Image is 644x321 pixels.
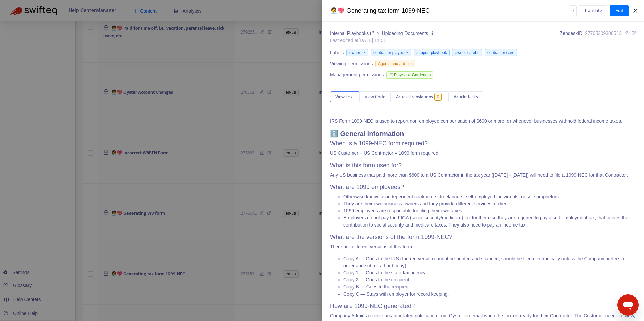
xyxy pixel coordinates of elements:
h3: What is this form used for? [330,162,636,169]
li: Copy A — Goes to the IRS (the red version cannot be printed and scanned; should be filed electron... [343,255,636,269]
span: Translate [584,7,602,14]
button: View Text [330,91,359,102]
iframe: Bouton de lancement de la fenêtre de messagerie [617,294,639,316]
span: 📋Playbook Gardeners [386,71,433,79]
p: US Customer + US Contractor = 1099 form required [330,150,636,157]
li: Copy C — Stays with employer for record keeping. [343,291,636,298]
span: Article Tasks [454,93,478,101]
h3: What are 1099 employees? [330,184,636,191]
span: Agents and admins [375,60,415,67]
li: Employers do not pay the FICA (social security/medicare) tax for them, so they are required to pa... [343,214,636,229]
h3: What are the versions of the form 1099-NEC? [330,234,636,241]
li: They are their own business owners and they provide different services to clients. [343,200,636,207]
span: owner-cx [346,49,368,56]
li: 1099 employees are responsible for filing their own taxes. [343,207,636,214]
span: close [633,8,638,13]
button: Translate [579,5,607,16]
span: Viewing permissions: [330,60,374,67]
button: View Code [359,91,391,102]
li: Copy B — Goes to the recipient. [343,283,636,291]
li: Copy 1 — Goes to the state tax agency. [343,269,636,276]
button: more [570,5,577,16]
span: Management permissions: [330,71,385,78]
div: Zendesk ID: [560,30,636,44]
span: Labels: [330,49,345,56]
strong: ℹ️ General Information [330,130,404,137]
span: 0 [434,93,442,101]
button: Article Translations0 [391,91,448,102]
p: IRS Form 1099-NEC is used to report non-employee compensation of $600 or more, or whenever busine... [330,118,636,125]
div: 🧑‍💼💖 Generating tax form 1099-NEC [330,6,570,15]
li: Copy 2 — Goes to the recipient. [343,276,636,283]
button: Edit [610,5,629,16]
h3: How are 1099-NEC generated? [330,303,636,310]
p: Any US business that paid more than $600 to a US Contractor in the tax year ([DATE] - [DATE]) wil... [330,172,636,179]
a: Internal Playbooks [330,30,375,36]
span: more [571,8,576,13]
button: Close [631,8,640,14]
button: Article Tasks [448,91,483,102]
p: There are different versions of this form. [330,243,636,250]
h3: When is a 1099-NEC form required? [330,140,636,147]
div: > [330,30,433,37]
span: Article Translations [396,93,433,101]
span: contractor playbook [371,49,411,56]
span: View Code [365,93,385,101]
a: Uploading Documents [382,30,434,36]
span: 27765309306513 [585,30,622,36]
span: contractor care [485,49,517,56]
span: View Text [335,93,354,101]
div: Last edited at [DATE] 11:51 [330,37,433,44]
span: owner-carebu [452,49,482,56]
li: Otherwise known as independent contractors, freelancers, self-employed individuals, or sole propr... [343,193,636,200]
span: support playbook [414,49,449,56]
span: Edit [615,7,623,14]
